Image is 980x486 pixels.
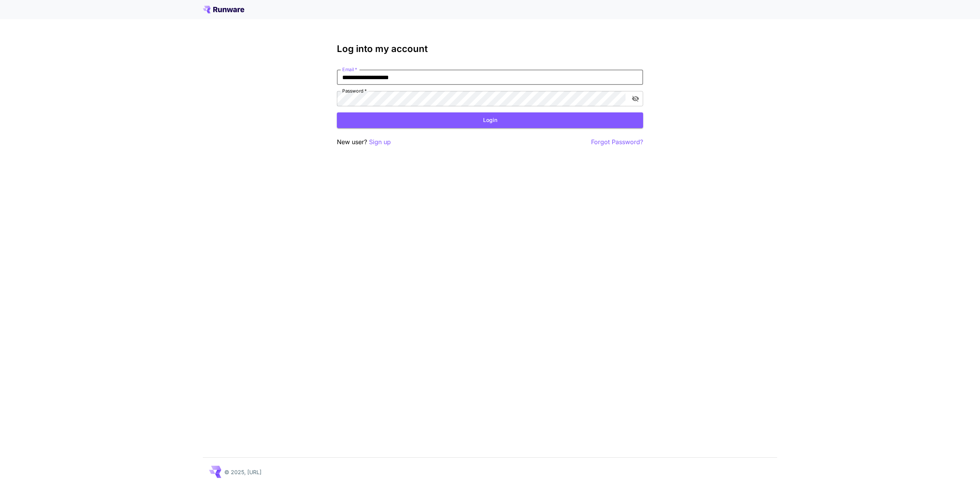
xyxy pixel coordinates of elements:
[591,137,643,147] button: Forgot Password?
[224,468,261,476] p: © 2025, [URL]
[337,112,643,128] button: Login
[369,137,391,147] button: Sign up
[337,44,643,54] h3: Log into my account
[629,92,642,106] button: toggle password visibility
[342,66,357,73] label: Email
[337,137,391,147] p: New user?
[342,88,367,94] label: Password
